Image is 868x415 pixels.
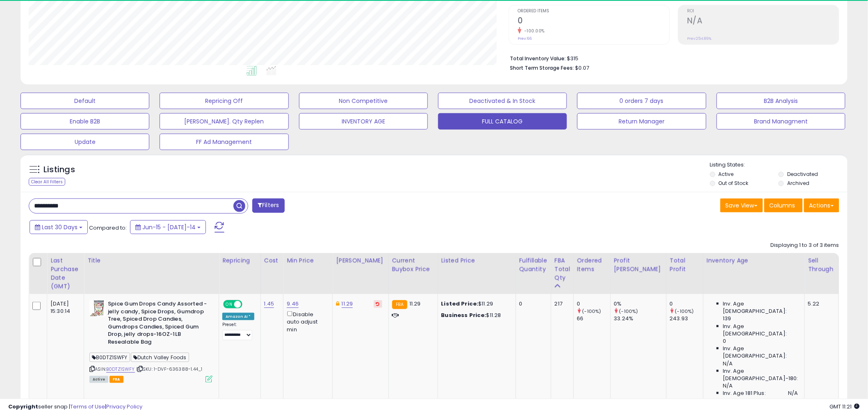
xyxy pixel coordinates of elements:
[577,256,607,274] div: Ordered Items
[299,113,428,130] button: INVENTORY AGE
[582,308,601,315] small: (-100%)
[723,382,733,390] span: N/A
[717,93,845,109] button: B2B Analysis
[21,113,149,130] button: Enable B2B
[518,16,669,27] h2: 0
[438,93,567,109] button: Deactivated & In Stock
[21,93,149,109] button: Default
[788,390,798,397] span: N/A
[723,360,733,367] span: N/A
[224,301,234,308] span: ON
[723,337,726,345] span: 0
[770,201,795,210] span: Columns
[241,301,254,308] span: OFF
[521,28,545,34] small: -100.00%
[575,64,589,72] span: $0.07
[787,171,818,178] label: Deactivated
[670,315,703,322] div: 243.93
[50,256,80,291] div: Last Purchase Date (GMT)
[808,256,835,274] div: Sell Through
[720,198,763,212] button: Save View
[707,256,801,265] div: Inventory Age
[441,300,479,308] b: Listed Price:
[670,300,703,308] div: 0
[342,300,353,308] a: 11.29
[222,322,254,340] div: Preset:
[771,242,839,249] div: Displaying 1 to 3 of 3 items
[136,366,202,372] span: | SKU: 1-DVF-636388-1.44_1
[723,315,731,322] span: 139
[717,113,845,130] button: Brand Managment
[160,134,288,150] button: FF Ad Management
[723,323,798,337] span: Inv. Age [DEMOGRAPHIC_DATA]:
[8,403,38,410] strong: Copyright
[29,178,65,186] div: Clear All Filters
[719,171,734,178] label: Active
[392,256,434,274] div: Current Buybox Price
[336,256,385,265] div: [PERSON_NAME]
[89,353,130,362] span: B0DTZ1SWFY
[723,300,798,315] span: Inv. Age [DEMOGRAPHIC_DATA]:
[787,180,809,187] label: Archived
[130,220,206,234] button: Jun-15 - [DATE]-14
[719,180,749,187] label: Out of Stock
[614,315,666,322] div: 33.24%
[441,300,509,308] div: $11.29
[287,310,326,333] div: Disable auto adjust min
[441,312,509,319] div: $11.28
[710,161,847,169] p: Listing States:
[43,164,75,176] h5: Listings
[89,224,127,232] span: Compared to:
[70,403,105,410] a: Terms of Use
[42,223,78,231] span: Last 30 Days
[518,9,669,14] span: Ordered Items
[555,300,567,308] div: 217
[89,376,108,383] span: All listings currently available for purchase on Amazon
[106,403,142,410] a: Privacy Policy
[287,300,299,308] a: 9.46
[160,113,288,130] button: [PERSON_NAME]. Qty Replen
[577,315,610,322] div: 66
[8,403,142,411] div: seller snap | |
[555,256,570,282] div: FBA Total Qty
[510,64,574,71] b: Short Term Storage Fees:
[409,300,421,308] span: 11.29
[614,256,663,274] div: Profit [PERSON_NAME]
[441,256,512,265] div: Listed Price
[110,376,123,383] span: FBA
[687,36,711,41] small: Prev: 254.89%
[264,300,274,308] a: 1.45
[50,300,78,315] div: [DATE] 15:30:14
[687,16,839,27] h2: N/A
[252,198,284,213] button: Filters
[804,198,839,212] button: Actions
[142,223,196,231] span: Jun-15 - [DATE]-14
[160,93,288,109] button: Repricing Off
[30,220,88,234] button: Last 30 Days
[510,55,566,62] b: Total Inventory Value:
[577,113,706,130] button: Return Manager
[519,256,548,274] div: Fulfillable Quantity
[723,390,766,397] span: Inv. Age 181 Plus:
[441,311,487,319] b: Business Price:
[614,300,666,308] div: 0%
[131,353,189,362] span: Dutch Valley Foods
[619,308,638,315] small: (-100%)
[264,256,280,265] div: Cost
[577,93,706,109] button: 0 orders 7 days
[723,345,798,360] span: Inv. Age [DEMOGRAPHIC_DATA]:
[87,256,215,265] div: Title
[577,300,610,308] div: 0
[808,300,832,308] div: 5.22
[89,300,212,382] div: ASIN:
[108,300,208,348] b: Spice Gum Drops Candy Assorted - jelly candy, Spice Drops, Gumdrop Tree, Spiced Drop Candies, Gum...
[518,36,532,41] small: Prev: 66
[510,53,833,63] li: $315
[106,366,135,373] a: B0DTZ1SWFY
[723,367,798,382] span: Inv. Age [DEMOGRAPHIC_DATA]-180:
[687,9,839,14] span: ROI
[287,256,329,265] div: Min Price
[519,300,545,308] div: 0
[830,403,860,410] span: 2025-08-14 11:21 GMT
[670,256,700,274] div: Total Profit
